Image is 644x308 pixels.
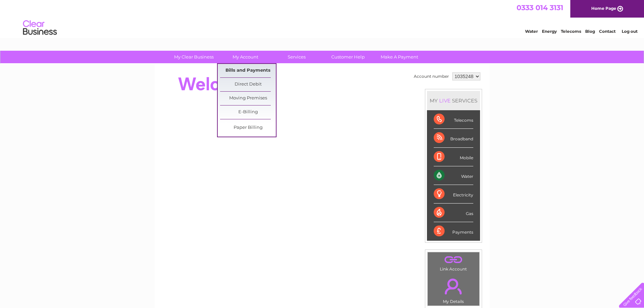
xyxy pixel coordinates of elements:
[622,29,638,34] a: Log out
[434,222,473,240] div: Payments
[434,110,473,129] div: Telecoms
[163,4,482,33] div: Clear Business is a trading name of Verastar Limited (registered in [GEOGRAPHIC_DATA] No. 3667643...
[599,29,616,34] a: Contact
[220,64,276,77] a: Bills and Payments
[217,51,273,63] a: My Account
[429,275,478,298] a: .
[23,18,57,38] img: logo.png
[434,166,473,185] div: Water
[561,29,581,34] a: Telecoms
[438,97,452,104] div: LIVE
[320,51,376,63] a: Customer Help
[372,51,427,63] a: Make A Payment
[434,204,473,222] div: Gas
[166,51,222,63] a: My Clear Business
[427,91,480,110] div: MY SERVICES
[525,29,538,34] a: Water
[269,51,325,63] a: Services
[412,71,451,82] td: Account number
[220,105,276,119] a: E-Billing
[220,92,276,105] a: Moving Premises
[542,29,557,34] a: Energy
[517,3,563,12] a: 0333 014 3131
[220,78,276,91] a: Direct Debit
[585,29,595,34] a: Blog
[434,148,473,166] div: Mobile
[427,252,480,273] td: Link Account
[434,185,473,204] div: Electricity
[429,254,478,266] a: .
[427,273,480,306] td: My Details
[220,121,276,135] a: Paper Billing
[434,129,473,147] div: Broadband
